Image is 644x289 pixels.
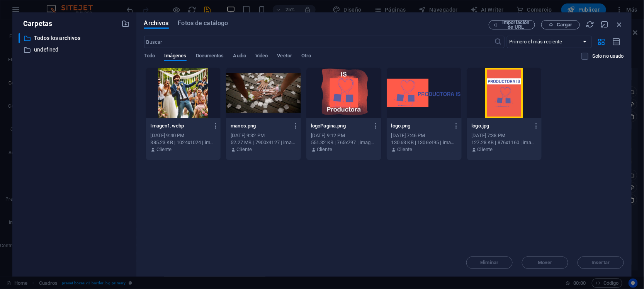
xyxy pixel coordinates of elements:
[311,139,377,146] div: 551.32 KB | 765x797 | image/png
[541,20,580,29] button: Cargar
[19,45,130,55] div: undefined
[601,20,609,29] i: Minimizar
[19,19,52,29] p: Carpetas
[233,51,246,62] span: Audio
[592,53,624,60] p: Solo muestra los archivos que no están usándose en el sitio web. Los archivos añadidos durante es...
[231,132,296,139] div: [DATE] 9:32 PM
[311,132,377,139] div: [DATE] 9:12 PM
[255,51,268,62] span: Video
[122,19,130,28] i: Crear carpeta
[236,146,252,153] p: Cliente
[34,34,116,43] p: Todos los archivos
[144,19,169,28] span: Archivos
[472,132,537,139] div: [DATE] 7:38 PM
[34,45,116,54] p: undefined
[489,20,535,29] button: Importación de URL
[472,139,537,146] div: 127.28 KB | 876x1160 | image/jpeg
[144,36,494,48] input: Buscar
[164,51,187,62] span: Imágenes
[151,132,216,139] div: [DATE] 9:40 PM
[615,20,624,29] i: Cerrar
[19,33,20,43] div: ​
[586,20,595,29] i: Volver a cargar
[231,122,289,129] p: manos.png
[391,122,450,129] p: logo.png
[311,122,369,129] p: logoPagina.png
[277,51,292,62] span: Vector
[391,132,457,139] div: [DATE] 7:46 PM
[151,122,209,129] p: Imagen1.webp
[144,51,155,62] span: Todo
[397,146,413,153] p: Cliente
[557,22,573,27] span: Cargar
[317,146,332,153] p: Cliente
[196,51,224,62] span: Documentos
[151,139,216,146] div: 385.23 KB | 1024x1024 | image/webp
[477,146,493,153] p: Cliente
[391,139,457,146] div: 130.63 KB | 1306x495 | image/png
[156,146,172,153] p: Cliente
[301,51,311,62] span: Otro
[500,20,532,29] span: Importación de URL
[231,139,296,146] div: 52.27 MB | 7900x4127 | image/png
[472,122,530,129] p: logo.jpg
[178,19,228,28] span: Fotos de catálogo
